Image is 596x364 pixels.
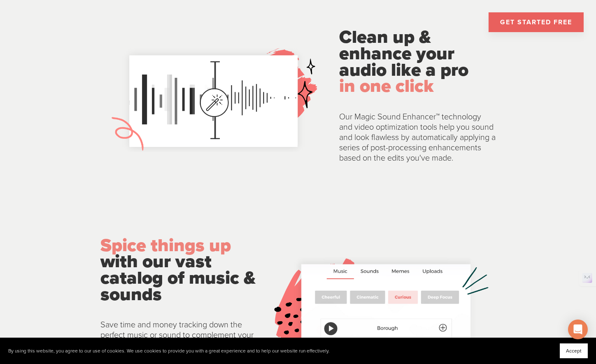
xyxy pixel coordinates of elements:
[568,320,588,339] div: Open Intercom Messenger
[339,112,496,163] p: Our Magic Sound Enhancer™ technology and video optimization tools help you sound and look flawles...
[339,29,496,94] p: Clean up & enhance your audio like a pro
[560,343,588,358] button: Accept
[566,348,582,354] span: Accept
[100,238,257,303] p: with our vast catalog of music & sounds
[100,40,325,161] img: magic_sound_enhancer_gray.png
[339,75,434,97] span: in one click
[8,348,330,354] p: By using this website, you agree to our use of cookies. We use cookies to provide you with a grea...
[489,12,584,32] a: GET STARTED FREE
[100,235,231,257] span: Spice things up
